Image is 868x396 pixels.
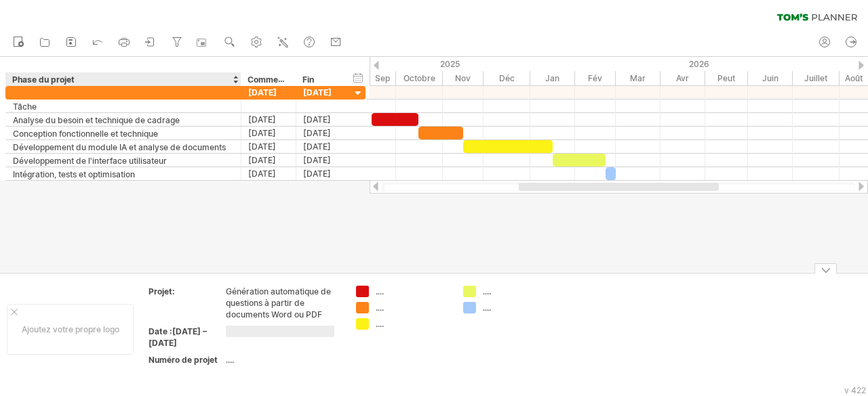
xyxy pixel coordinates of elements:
[762,73,778,83] font: Juin
[845,73,863,83] font: Août
[396,71,443,85] div: Octobre 2025
[440,59,460,69] font: 2025
[303,155,331,165] font: [DATE]
[248,87,277,97] font: [DATE]
[149,326,207,348] font: Date :[DATE] – [DATE]
[403,73,435,83] font: Octobre
[149,286,175,296] font: Projet:
[545,73,559,83] font: Jan
[13,115,180,125] font: Analyse du besoin et technique de cadrage
[13,142,226,152] font: Développement du module IA et analyse de documents
[689,59,709,69] font: 2026
[13,129,158,139] font: Conception fonctionnelle et technique
[660,71,705,85] div: Avril 2026
[248,155,276,165] font: [DATE]
[248,114,276,125] font: [DATE]
[804,73,827,83] font: Juillet
[248,141,276,152] font: [DATE]
[530,71,575,85] div: Janvier 2026
[376,319,384,329] font: ....
[443,71,484,85] div: Novembre 2025
[676,73,689,83] font: Avr
[248,169,276,179] font: [DATE]
[499,73,515,83] font: Déc
[484,71,530,85] div: Décembre 2025
[22,324,119,334] font: Ajoutez votre propre logo
[303,169,331,179] font: [DATE]
[226,286,331,320] font: Génération automatique de questions à partir de documents Word ou PDF
[705,71,748,85] div: Mai 2026
[844,385,866,395] font: v 422
[13,169,135,179] font: Intégration, tests et optimisation
[588,73,602,83] font: Fév
[616,71,660,85] div: Mars 2026
[351,71,396,85] div: Septembre 2025
[717,73,735,83] font: Peut
[793,71,840,85] div: Juillet 2026
[248,74,296,85] font: Commencer
[630,73,646,83] font: Mar
[303,114,331,125] font: [DATE]
[303,128,331,138] font: [DATE]
[814,263,837,273] div: masquer la légende
[149,355,218,365] font: Numéro de projet
[302,74,314,85] font: Fin
[575,71,616,85] div: Février 2026
[248,128,276,138] font: [DATE]
[12,74,75,85] font: Phase du projet
[376,286,384,296] font: ....
[483,303,491,313] font: ....
[483,286,491,296] font: ....
[13,102,37,112] font: Tâche
[455,73,471,83] font: Nov
[303,87,332,97] font: [DATE]
[13,156,167,166] font: Développement de l'interface utilisateur
[375,73,390,83] font: Sep
[376,303,384,313] font: ....
[748,71,793,85] div: Juin 2026
[303,141,331,152] font: [DATE]
[226,355,234,365] font: ....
